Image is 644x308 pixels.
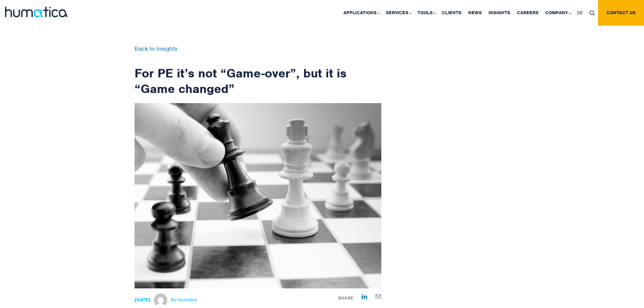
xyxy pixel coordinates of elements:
img: Share on LinkedIn [362,294,367,299]
img: logo [5,7,68,17]
span: By Humatica [171,297,197,303]
a: Share by E-Mail [376,293,381,299]
img: search_icon [590,10,595,16]
h1: For PE it’s not “Game-over”, but it is “Game changed” [135,46,381,96]
span: Share [338,295,353,301]
span: DE [577,10,583,16]
img: ndetails [135,103,381,288]
a: Back to Insights [135,45,177,52]
a: Share on LinkedIn [362,293,367,299]
strong: [DATE] [135,297,150,303]
img: mailby [376,294,381,299]
img: Michael Hillington [154,293,167,307]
